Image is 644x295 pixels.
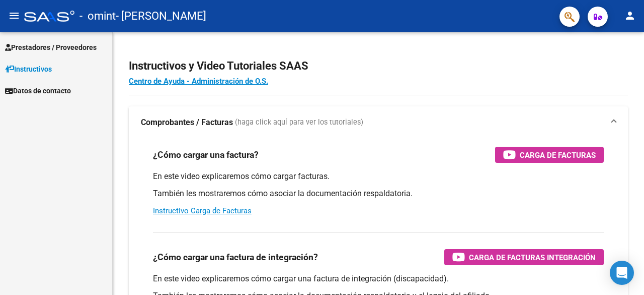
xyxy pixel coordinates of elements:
mat-icon: person [624,10,636,22]
span: Carga de Facturas [520,149,596,161]
span: - [PERSON_NAME] [116,5,206,27]
span: (haga click aquí para ver los tutoriales) [235,117,363,128]
span: - omint [79,5,116,27]
p: También les mostraremos cómo asociar la documentación respaldatoria. [153,188,604,199]
div: Open Intercom Messenger [610,261,634,285]
span: Carga de Facturas Integración [469,251,596,264]
a: Centro de Ayuda - Administración de O.S. [129,77,268,86]
h3: ¿Cómo cargar una factura? [153,148,259,162]
button: Carga de Facturas Integración [444,249,604,265]
h3: ¿Cómo cargar una factura de integración? [153,250,318,264]
mat-expansion-panel-header: Comprobantes / Facturas (haga click aquí para ver los tutoriales) [129,106,628,139]
span: Instructivos [5,64,52,75]
button: Carga de Facturas [495,147,604,163]
h2: Instructivos y Video Tutoriales SAAS [129,56,628,76]
strong: Comprobantes / Facturas [141,117,233,128]
p: En este video explicaremos cómo cargar una factura de integración (discapacidad). [153,273,604,284]
span: Prestadores / Proveedores [5,42,97,53]
span: Datos de contacto [5,85,71,96]
p: En este video explicaremos cómo cargar facturas. [153,171,604,182]
mat-icon: menu [8,10,20,22]
a: Instructivo Carga de Facturas [153,206,252,215]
